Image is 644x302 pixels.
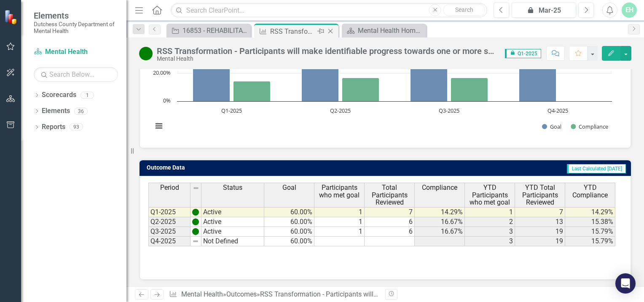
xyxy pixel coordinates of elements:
a: Mental Health [181,290,223,298]
td: 3 [465,227,515,237]
td: 15.79% [565,237,615,246]
small: Dutchess County Department of Mental Health [34,21,118,35]
path: Q3-2025, 16.66666667. Compliance. [451,78,488,101]
input: Search Below... [34,67,118,82]
td: Q1-2025 [148,207,191,217]
td: 6 [365,227,415,237]
td: Not Defined [201,237,264,246]
button: Search [443,4,485,16]
button: Mar-25 [512,3,576,18]
img: vxUKiH+t4DB4Dlbf9nNoqvUz9g3YKO8hfrLxWcNDrLJ4jvweb+hBW2lgkewAAAABJRU5ErkJggg== [192,209,199,216]
div: » » [169,290,379,299]
div: RSS Transformation - Participants will make identifiable progress towards one or more self-assess... [157,46,496,56]
a: 16853 - REHABILITATION SUPPORT SERVICES - Housing [169,25,249,36]
text: 0% [163,97,171,104]
span: Q1-2025 [505,49,541,58]
button: Show Compliance [571,123,608,130]
input: Search ClearPoint... [171,3,487,18]
td: 3 [465,237,515,246]
text: 20.00% [153,69,171,76]
td: 7 [515,207,565,217]
div: 36 [74,108,88,115]
span: Goal [282,184,296,191]
path: Q1-2025, 14.28571429. Compliance. [233,81,271,101]
div: RSS Transformation - Participants will make identifiable progress towards one or more self-assess... [270,26,315,37]
button: View chart menu, Chart [153,120,165,132]
span: YTD Participants who met goal [467,184,513,206]
td: 16.67% [415,217,465,227]
span: Elements [34,11,118,21]
text: Q4-2025 [547,107,568,114]
td: 7 [365,207,415,217]
img: Active [139,47,153,60]
td: 60.00% [264,207,314,217]
button: EH [622,3,637,18]
td: 16.67% [415,227,465,237]
td: Q3-2025 [148,227,191,237]
a: Mental Health Home Page [344,25,424,36]
td: Active [201,217,264,227]
td: 14.29% [565,207,615,217]
td: 1 [314,207,365,217]
div: Open Intercom Messenger [615,273,636,294]
img: vxUKiH+t4DB4Dlbf9nNoqvUz9g3YKO8hfrLxWcNDrLJ4jvweb+hBW2lgkewAAAABJRU5ErkJggg== [192,228,199,235]
td: Q2-2025 [148,217,191,227]
td: 15.38% [565,217,615,227]
a: Reports [42,122,65,132]
img: 8DAGhfEEPCf229AAAAAElFTkSuQmCC [193,185,199,191]
img: ClearPoint Strategy [4,9,19,25]
td: 2 [465,217,515,227]
div: Mental Health Home Page [358,25,424,36]
span: Participants who met goal [316,184,362,199]
a: Scorecards [42,90,76,100]
h3: Outcome Data [147,164,334,171]
span: Search [455,6,473,13]
td: 15.79% [565,227,615,237]
td: 14.29% [415,207,465,217]
td: 13 [515,217,565,227]
span: YTD Compliance [567,184,613,199]
button: Show Goal [542,123,561,130]
a: Mental Health [34,47,118,57]
text: Q3-2025 [439,107,459,114]
svg: Interactive chart [148,13,616,139]
span: Status [223,184,242,191]
td: 1 [314,227,365,237]
span: Compliance [422,184,457,191]
div: Mar-25 [515,5,573,16]
text: Compliance [579,123,608,130]
td: Active [201,227,264,237]
td: Active [201,207,264,217]
td: 60.00% [264,237,314,246]
div: 93 [70,124,83,131]
td: 6 [365,217,415,227]
div: Mental Health [157,56,496,62]
td: 1 [314,217,365,227]
span: YTD Total Participants Reviewed [517,184,563,206]
img: 8DAGhfEEPCf229AAAAAElFTkSuQmCC [192,238,199,245]
td: 19 [515,227,565,237]
div: Chart. Highcharts interactive chart. [148,13,622,139]
td: 60.00% [264,217,314,227]
td: Q4-2025 [148,237,191,246]
div: 1 [80,92,94,99]
td: 60.00% [264,227,314,237]
text: Q2-2025 [330,107,351,114]
span: Period [160,184,179,191]
span: Total Participants Reviewed [366,184,413,206]
path: Q2-2025, 16.66666667. Compliance. [342,78,379,101]
td: 1 [465,207,515,217]
img: vxUKiH+t4DB4Dlbf9nNoqvUz9g3YKO8hfrLxWcNDrLJ4jvweb+hBW2lgkewAAAABJRU5ErkJggg== [192,218,199,225]
a: Outcomes [226,290,257,298]
td: 19 [515,237,565,246]
a: Elements [42,106,70,116]
text: Q1-2025 [221,107,242,114]
span: Last Calculated [DATE] [567,164,626,173]
div: 16853 - REHABILITATION SUPPORT SERVICES - Housing [182,25,249,36]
